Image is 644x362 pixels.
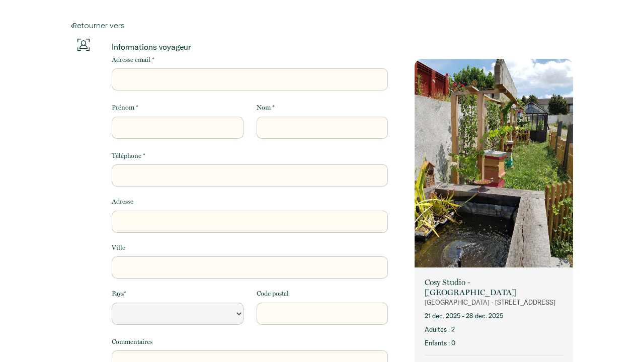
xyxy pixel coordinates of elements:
[112,243,125,253] label: Ville
[112,289,126,299] label: Pays
[112,197,133,207] label: Adresse
[112,337,152,347] label: Commentaires
[425,311,563,321] p: 21 déc. 2025 - 28 déc. 2025
[112,151,145,161] label: Téléphone *
[112,303,243,325] select: Default select example
[415,59,573,270] img: rental-image
[257,103,275,113] label: Nom *
[425,278,563,298] p: Cosy Studio - [GEOGRAPHIC_DATA]
[71,20,573,31] a: Retourner vers
[112,55,154,65] label: Adresse email *
[112,103,138,113] label: Prénom *
[425,298,563,307] p: [GEOGRAPHIC_DATA] - [STREET_ADDRESS]
[257,289,289,299] label: Code postal
[77,39,90,51] img: guests-info
[425,338,563,348] p: Enfants : 0
[112,42,388,52] p: Informations voyageur
[425,325,563,334] p: Adultes : 2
